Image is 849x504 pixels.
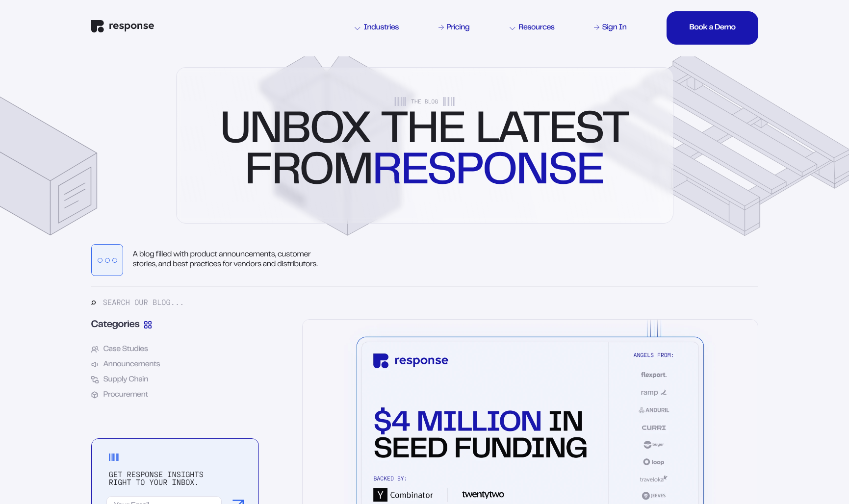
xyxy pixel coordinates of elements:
button: Supply Chain [91,376,259,384]
div: The Blog [394,97,455,106]
a: Sign In [592,22,628,34]
button: Case Studies [91,346,259,353]
img: Supply Chain [91,376,99,383]
div: Book a Demo [689,24,735,32]
a: Pricing [437,22,471,34]
div: Get Response insights right to your inbox. [106,471,205,486]
div: Industries [355,24,399,32]
button: Book a DemoBook a DemoBook a DemoBook a DemoBook a Demo [667,11,758,45]
div: Unbox the Latest from [221,111,629,194]
img: Response Logo [91,20,154,33]
img: search [91,301,96,305]
button: Procurement [91,391,259,399]
div: Pricing [446,24,469,32]
div: Resources [510,24,554,32]
input: search [103,296,758,309]
img: Procurement [91,391,99,399]
a: Response Home [91,20,154,35]
strong: Response [372,152,604,193]
button: Announcements [91,361,259,369]
img: Announcements [91,361,99,368]
h1: Categories [91,319,259,338]
img: categories [144,321,152,328]
p: A blog filled with product announcements, customer stories, and best practices for vendors and di... [133,250,321,271]
img: Case Studies [91,346,99,353]
div: Sign In [602,24,626,32]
